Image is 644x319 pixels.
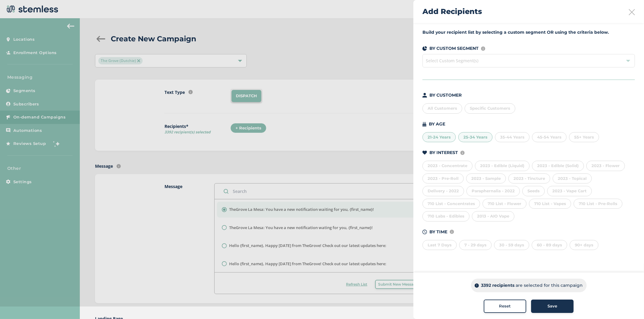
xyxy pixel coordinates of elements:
[481,46,485,51] img: icon-info-236977d2.svg
[458,132,493,142] div: 25-34 Years
[422,240,457,250] div: Last 7 Days
[569,132,599,142] div: 55+ Years
[429,92,462,98] p: BY CUSTOMER
[422,122,426,126] img: icon-cake-93b2a7b5.svg
[586,161,625,171] div: 2023 - Flower
[475,161,530,171] div: 2023 - Edible (Liquid)
[422,103,462,114] div: All Customers
[495,132,530,142] div: 35-44 Years
[475,283,479,288] img: icon-info-dark-48f6c5f3.svg
[422,6,482,17] h2: Add Recipients
[522,186,545,196] div: Seeds
[429,229,447,235] p: BY TIME
[494,240,529,250] div: 30 - 59 days
[429,149,458,156] p: BY INTEREST
[422,230,427,234] img: icon-time-dark-e6b1183b.svg
[459,240,492,250] div: 7 - 29 days
[483,199,527,209] div: 710 List - Flower
[484,300,526,313] button: Reset
[574,199,622,209] div: 710 List - Pre-Rolls
[532,132,567,142] div: 45-54 Years
[614,290,644,319] iframe: Chat Widget
[466,173,506,184] div: 2023 - Sample
[532,161,584,171] div: 2023 - Edible (Solid)
[472,211,514,221] div: 2013 - AIO Vape
[466,186,520,196] div: Paraphernalia - 2022
[422,186,464,196] div: Delivery - 2022
[422,211,469,221] div: 710 Labs - Edibles
[450,230,454,234] img: icon-info-236977d2.svg
[532,240,567,250] div: 60 - 89 days
[547,186,592,196] div: 2023 - Vape Cart
[422,151,427,155] img: icon-heart-dark-29e6356f.svg
[429,121,445,127] p: BY AGE
[422,161,473,171] div: 2023 - Concentrate
[516,282,583,289] p: are selected for this campaign
[422,93,427,98] img: icon-person-dark-ced50e5f.svg
[460,151,465,155] img: icon-info-236977d2.svg
[422,173,464,184] div: 2023 - Pre-Roll
[481,282,515,289] p: 3392 recipients
[422,46,427,51] img: icon-segments-dark-074adb27.svg
[531,300,574,313] button: Save
[547,303,557,309] span: Save
[529,199,571,209] div: 710 List - Vapes
[570,240,598,250] div: 90+ days
[422,29,635,36] label: Build your recipient list by selecting a custom segment OR using the criteria below.
[508,173,550,184] div: 2023 - Tincture
[429,45,479,52] p: BY CUSTOM SEGMENT
[422,132,456,142] div: 21-24 Years
[553,173,592,184] div: 2023 - Topical
[499,303,511,309] span: Reset
[422,199,480,209] div: 710 List - Concentrates
[470,106,510,111] span: Specific Customers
